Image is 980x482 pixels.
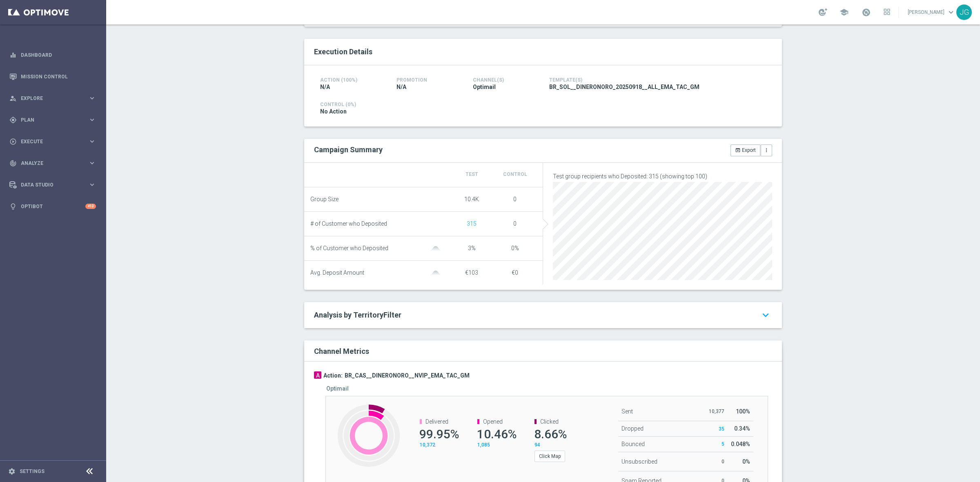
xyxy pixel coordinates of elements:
[9,160,17,167] i: track_changes
[21,118,88,122] span: Plan
[9,73,96,80] button: Mission Control
[947,8,955,17] span: keyboard_arrow_down
[719,426,724,432] span: 35
[428,246,444,251] img: gaussianGrey.svg
[85,204,96,209] div: +10
[511,245,519,251] span: 0%
[396,77,461,83] h4: Promotion
[465,171,478,177] span: Test
[419,427,459,441] span: 99.95%
[428,271,444,276] img: gaussianGrey.svg
[21,44,96,66] a: Dashboard
[310,269,364,276] span: Avg. Deposit Amount
[735,147,741,153] i: open_in_browser
[512,269,518,276] span: €0
[8,468,16,475] i: settings
[483,418,503,425] span: Opened
[21,139,88,144] span: Execute
[310,220,387,227] span: # of Customer who Deposited
[708,408,724,415] p: 10,377
[9,116,17,124] i: gps_fixed
[9,52,96,58] button: equalizer Dashboard
[9,95,17,102] i: person_search
[9,117,96,123] button: gps_fixed Plan keyboard_arrow_right
[88,159,96,167] i: keyboard_arrow_right
[503,171,527,177] span: Control
[464,196,479,202] span: 10.4K
[310,245,388,252] span: % of Customer who Deposited
[88,116,96,124] i: keyboard_arrow_right
[731,441,750,447] span: 0.048%
[467,220,477,227] span: Show unique customers
[9,116,88,124] div: Plan
[20,469,45,474] a: Settings
[764,147,769,153] i: more_vert
[314,371,321,379] div: A
[9,51,17,59] i: equalizer
[9,160,88,167] div: Analyze
[731,144,760,156] button: open_in_browser Export
[549,77,766,83] h4: Template(s)
[9,203,17,210] i: lightbulb
[21,161,88,166] span: Analyze
[465,269,478,276] span: €103
[540,418,559,425] span: Clicked
[9,181,88,189] div: Data Studio
[761,144,772,156] button: more_vert
[314,347,369,355] h2: Channel Metrics
[477,427,517,441] span: 10.46%
[742,458,750,465] span: 0%
[722,441,724,447] span: 5
[621,458,657,465] span: Unsubscribed
[759,308,772,322] i: keyboard_arrow_down
[320,83,330,91] span: N/A
[513,196,517,202] span: 0
[9,95,96,102] button: person_search Explore keyboard_arrow_right
[420,442,435,448] span: 10,372
[9,138,96,145] button: play_circle_outline Execute keyboard_arrow_right
[621,425,644,432] span: Dropped
[553,173,772,180] p: Test group recipients who Deposited: 315 (showing top 100)
[907,6,956,18] a: [PERSON_NAME]keyboard_arrow_down
[323,372,343,379] h3: Action:
[9,203,96,210] button: lightbulb Optibot +10
[314,311,401,319] span: Analysis by TerritoryFilter
[9,195,96,217] div: Optibot
[326,385,349,392] h5: Optimail
[396,83,406,91] span: N/A
[314,345,777,356] div: Channel Metrics
[88,181,96,189] i: keyboard_arrow_right
[535,442,540,448] span: 94
[468,245,476,251] span: 3%
[314,310,772,320] a: Analysis by TerritoryFilter keyboard_arrow_down
[477,442,490,448] span: 1,085
[534,427,567,441] span: 8.66%
[535,451,565,462] button: Click Map
[708,458,724,465] p: 0
[9,95,88,102] div: Explore
[9,66,96,87] div: Mission Control
[310,196,339,203] span: Group Size
[88,138,96,145] i: keyboard_arrow_right
[21,195,85,217] a: Optibot
[320,108,347,115] span: No Action
[621,441,645,447] span: Bounced
[9,138,88,145] div: Execute
[345,372,470,379] h3: BR_CAS__DINERONORO__NVIP_EMA_TAC_GM
[88,94,96,102] i: keyboard_arrow_right
[840,8,849,17] span: school
[9,44,96,66] div: Dashboard
[9,182,96,188] button: Data Studio keyboard_arrow_right
[956,4,972,20] div: JG
[320,102,766,107] h4: Control (0%)
[21,182,88,187] span: Data Studio
[736,408,750,415] span: 100%
[549,83,699,91] span: BR_SOL__DINERONORO_20250918__ALL_EMA_TAC_GM
[9,160,96,167] button: track_changes Analyze keyboard_arrow_right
